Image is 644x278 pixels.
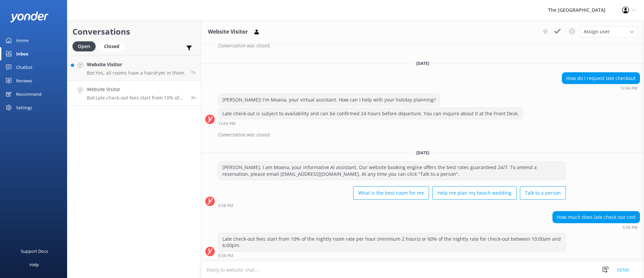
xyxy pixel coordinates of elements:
h3: Website Visitor [208,28,248,36]
div: Open [72,41,96,51]
a: Open [72,42,99,50]
strong: 12:04 PM [218,122,235,126]
strong: 5:58 PM [623,226,638,230]
span: [DATE] [412,150,433,156]
div: Conversation was closed. [218,40,640,51]
div: How much does late check out cost [553,211,640,223]
img: yonder-white-logo.png [10,11,49,23]
div: How do I request late checkout [562,73,640,84]
div: Aug 13 2025 12:04pm (UTC -10:00) Pacific/Honolulu [218,121,523,126]
div: Assign User [580,26,637,37]
div: Reviews [16,74,32,87]
div: Oct 11 2025 05:58pm (UTC -10:00) Pacific/Honolulu [218,253,566,258]
span: [DATE] [412,61,433,66]
div: Recommend [16,87,42,101]
div: Closed [99,41,124,51]
div: Oct 11 2025 05:58pm (UTC -10:00) Pacific/Honolulu [552,225,640,230]
strong: 5:58 PM [218,254,233,258]
span: Oct 11 2025 08:08pm (UTC -10:00) Pacific/Honolulu [191,70,196,75]
div: Aug 13 2025 12:04pm (UTC -10:00) Pacific/Honolulu [562,86,640,90]
a: Website VisitorBot:Late check-out fees start from 10% of the nightly room rate per hour (minimum ... [67,81,201,106]
span: Assign user [584,28,610,35]
div: Home [16,34,29,47]
a: Closed [99,42,128,50]
div: Settings [16,101,32,114]
h2: Conversations [72,25,196,38]
span: Oct 11 2025 05:58pm (UTC -10:00) Pacific/Honolulu [191,95,196,101]
div: Oct 11 2025 05:58pm (UTC -10:00) Pacific/Honolulu [218,203,566,208]
a: Website VisitorBot:Yes, all rooms have a hairdryer in them.1h [67,55,201,81]
div: [PERSON_NAME], I am Moana, your informative AI assistant. Our website booking engine offers the b... [218,162,566,180]
h4: Website Visitor [87,61,185,68]
strong: 5:58 PM [218,204,233,208]
button: Talk to a person [520,186,566,200]
h4: Website Visitor [87,86,186,93]
div: [PERSON_NAME]! I'm Moana, your virtual assistant. How can I help with your holiday planning? [218,94,440,106]
div: Chatbot [16,61,33,74]
div: Conversation was closed. [218,129,640,141]
strong: 12:04 PM [620,86,638,90]
button: What is the best room for me [353,186,429,200]
div: Inbox [16,47,29,61]
div: Late check-out fees start from 10% of the nightly room rate per hour (minimum 2 hours) or 60% of ... [218,233,566,251]
div: 2025-07-18T07:26:35.910 [205,40,640,51]
div: Help [30,258,39,271]
div: 2025-08-14T02:18:27.047 [205,129,640,141]
div: Late check-out is subject to availability and can be confirmed 24 hours before departure. You can... [218,108,523,119]
p: Bot: Late check-out fees start from 10% of the nightly room rate per hour (minimum 2 hours) or 60... [87,95,186,101]
div: Support Docs [21,244,48,258]
p: Bot: Yes, all rooms have a hairdryer in them. [87,70,185,76]
button: Help me plan my beach wedding [432,186,517,200]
